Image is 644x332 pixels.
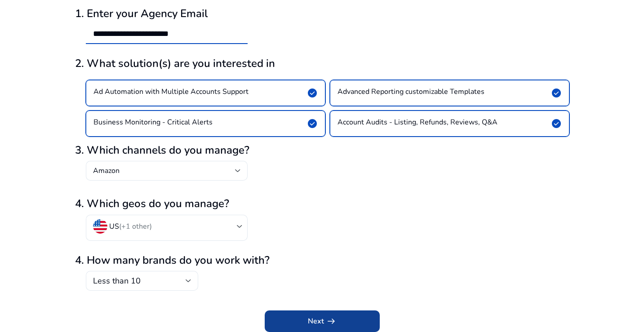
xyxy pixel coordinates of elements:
h2: 1. Enter your Agency Email [75,7,569,20]
h4: Account Audits - Listing, Refunds, Reviews, Q&A [338,118,497,129]
img: us.svg [93,219,107,234]
span: check_circle [307,118,318,129]
button: Nextarrow_right_alt [265,310,380,332]
span: Less than 10 [93,275,141,286]
h2: 2. What solution(s) are you interested in [75,57,569,70]
h2: 4. How many brands do you work with? [75,254,569,267]
span: arrow_right_alt [326,316,337,327]
span: check_circle [307,88,318,98]
span: check_circle [551,88,562,98]
span: Next [308,316,337,327]
h4: Business Monitoring - Critical Alerts [93,118,213,129]
h4: Amazon [93,166,120,175]
h2: 3. Which channels do you manage? [75,144,569,157]
h2: 4. Which geos do you manage? [75,197,569,210]
span: check_circle [551,118,562,129]
h4: US [109,222,152,231]
h4: Advanced Reporting customizable Templates [338,88,484,98]
span: (+1 other) [119,221,152,231]
h4: Ad Automation with Multiple Accounts Support [93,88,249,98]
